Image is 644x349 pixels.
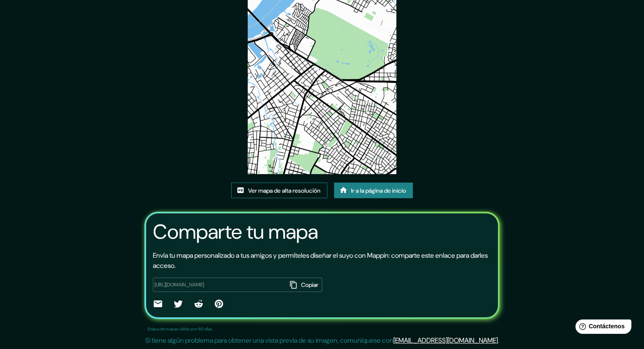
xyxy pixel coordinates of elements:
font: Envía tu mapa personalizado a tus amigos y permíteles diseñar el suyo con Mappin: comparte este e... [153,251,488,270]
iframe: Lanzador de widgets de ayuda [569,316,635,340]
font: Copiar [301,281,318,289]
font: Ir a la página de inicio [351,187,406,194]
a: Ver mapa de alta resolución [231,183,327,199]
a: Ir a la página de inicio [334,183,413,199]
font: Si tiene algún problema para obtener una vista previa de su imagen, comuníquese con [145,336,393,345]
font: Enlace de mapas válido por 60 días. [148,326,213,332]
font: Comparte tu mapa [153,218,318,245]
font: Ver mapa de alta resolución [248,187,321,194]
font: . [498,336,499,345]
button: Copiar [287,278,322,292]
a: [EMAIL_ADDRESS][DOMAIN_NAME] [393,336,498,345]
